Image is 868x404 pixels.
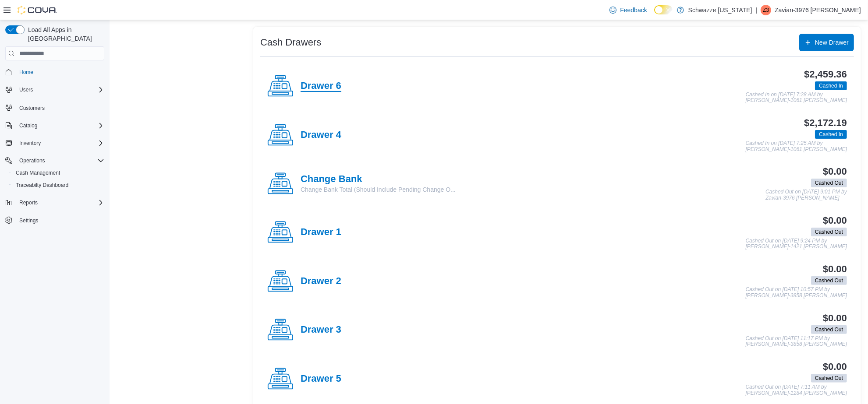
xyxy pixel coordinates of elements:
p: Cashed Out on [DATE] 9:24 PM by [PERSON_NAME]-1421 [PERSON_NAME] [746,238,847,250]
a: Traceabilty Dashboard [12,180,72,190]
span: Inventory [16,138,104,148]
span: Cashed Out [815,326,843,334]
p: Cashed In on [DATE] 7:25 AM by [PERSON_NAME]-1061 [PERSON_NAME] [746,141,847,152]
input: Dark Mode [654,5,673,14]
p: Zavian-3976 [PERSON_NAME] [775,5,861,15]
span: Customers [16,102,104,113]
span: New Drawer [815,38,849,47]
button: Users [16,84,36,95]
span: Reports [16,197,104,208]
span: Cashed In [815,130,847,139]
button: Home [2,66,108,78]
h4: Drawer 5 [301,373,341,385]
span: Cashed In [819,130,843,138]
button: New Drawer [799,34,854,51]
span: Cashed Out [815,277,843,285]
span: Cashed Out [811,276,847,285]
button: Cash Management [9,167,108,179]
span: Settings [19,217,38,224]
span: Home [19,69,33,76]
span: Operations [19,157,45,164]
button: Reports [2,197,108,209]
p: Schwazze [US_STATE] [688,5,752,15]
span: Traceabilty Dashboard [16,182,68,189]
p: Cashed In on [DATE] 7:28 AM by [PERSON_NAME]-1061 [PERSON_NAME] [746,92,847,104]
span: Users [16,84,104,95]
h3: Cash Drawers [260,37,321,48]
h4: Drawer 4 [301,130,341,141]
span: Operations [16,155,104,166]
button: Inventory [16,138,44,148]
span: Z3 [763,5,769,15]
a: Cash Management [12,168,64,178]
span: Inventory [19,140,41,147]
img: Cova [18,6,57,14]
span: Feedback [620,6,647,14]
span: Cash Management [12,168,104,178]
p: Cashed Out on [DATE] 10:57 PM by [PERSON_NAME]-3858 [PERSON_NAME] [746,287,847,299]
span: Cashed Out [815,179,843,187]
a: Customers [16,103,48,113]
span: Home [16,67,104,77]
a: Home [16,67,37,77]
h4: Drawer 1 [301,227,341,238]
button: Operations [2,155,108,167]
span: Cashed In [819,82,843,90]
span: Reports [19,199,38,206]
h3: $0.00 [823,362,847,372]
span: Cashed Out [811,374,847,383]
span: Load All Apps in [GEOGRAPHIC_DATA] [25,25,104,43]
button: Reports [16,197,41,208]
button: Users [2,84,108,96]
p: | [756,5,758,15]
span: Cashed Out [811,228,847,236]
h3: $2,459.36 [804,69,847,80]
button: Operations [16,155,49,166]
a: Settings [16,215,42,226]
span: Catalog [19,122,37,129]
span: Cashed Out [811,325,847,334]
a: Feedback [606,1,650,19]
h4: Drawer 3 [301,324,341,336]
span: Cashed Out [811,179,847,187]
h3: $0.00 [823,215,847,226]
button: Traceabilty Dashboard [9,179,108,191]
nav: Complex example [5,62,104,249]
span: Cashed Out [815,228,843,236]
p: Cashed Out on [DATE] 9:01 PM by Zavian-3976 [PERSON_NAME] [765,189,847,201]
h4: Drawer 6 [301,81,341,92]
button: Catalog [16,120,41,131]
span: Settings [16,215,104,226]
p: Cashed Out on [DATE] 7:11 AM by [PERSON_NAME]-1284 [PERSON_NAME] [746,384,847,396]
span: Cash Management [16,169,60,176]
button: Settings [2,214,108,227]
h4: Drawer 2 [301,276,341,287]
h3: $0.00 [823,264,847,274]
span: Users [19,86,33,93]
h3: $0.00 [823,166,847,177]
span: Cashed In [815,81,847,90]
button: Inventory [2,137,108,149]
span: Traceabilty Dashboard [12,180,104,190]
p: Change Bank Total (Should Include Pending Change O... [301,185,456,194]
button: Catalog [2,119,108,132]
h4: Change Bank [301,174,456,185]
p: Cashed Out on [DATE] 11:17 PM by [PERSON_NAME]-3858 [PERSON_NAME] [746,336,847,348]
h3: $0.00 [823,313,847,323]
span: Catalog [16,120,104,131]
button: Customers [2,101,108,114]
h3: $2,172.19 [804,118,847,128]
span: Customers [19,105,45,112]
div: Zavian-3976 McCarty [761,5,771,15]
span: Cashed Out [815,374,843,382]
